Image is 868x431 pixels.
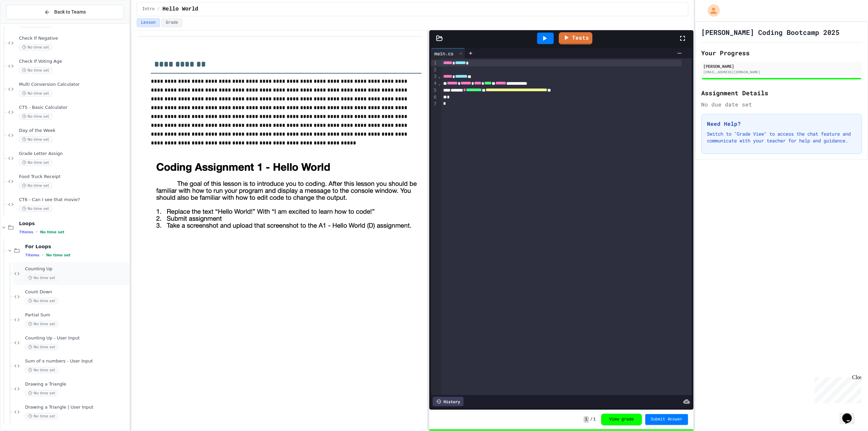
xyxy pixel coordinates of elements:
button: Back to Teams [6,5,124,19]
h2: Assignment Details [701,88,862,98]
div: No due date set [701,100,862,109]
span: Food Truck Receipt [19,174,128,180]
p: Switch to "Grade View" to access the chat feature and communicate with your teacher for help and ... [707,131,856,144]
span: Check If Voting Age [19,59,128,64]
span: Submit Answer [651,417,683,422]
h1: [PERSON_NAME] Coding Bootcamp 2025 [701,27,840,37]
div: 5 [431,87,438,94]
div: 2 [431,66,438,73]
span: No time set [19,159,52,166]
span: For Loops [25,243,128,250]
span: Count Down [25,289,128,295]
span: No time set [19,205,52,212]
div: Chat with us now!Close [3,3,47,43]
span: 7 items [25,253,39,257]
span: No time set [40,230,64,234]
span: No time set [25,390,58,396]
span: Back to Teams [54,8,86,16]
span: Fold line [438,74,441,79]
span: Day of the Week [19,128,128,134]
span: Loops [19,220,128,227]
span: / [157,6,160,12]
span: No time set [19,67,52,74]
iframe: chat widget [812,374,861,403]
span: 7 items [19,230,33,234]
div: 3 [431,73,438,80]
span: Drawing a Triangle | User Input [25,405,128,410]
span: • [36,229,37,235]
div: History [433,397,463,406]
span: Hello World [162,5,198,13]
iframe: chat widget [840,404,861,424]
div: 7 [431,101,438,107]
div: [EMAIL_ADDRESS][DOMAIN_NAME] [703,70,860,75]
span: No time set [25,413,58,419]
span: Multi Conversion Calculator [19,82,128,87]
span: CT5 - Basic Calculator [19,105,128,111]
button: Submit Answer [645,414,688,425]
div: 1 [431,60,438,66]
span: Grade Letter Assign [19,151,128,157]
div: main.cs [431,50,457,57]
span: No time set [25,367,58,373]
div: 4 [431,80,438,87]
span: Counting Up [25,266,128,272]
span: No time set [25,275,58,281]
span: No time set [19,136,52,143]
h2: Your Progress [701,48,862,58]
span: / [590,417,593,422]
span: No time set [46,253,71,257]
span: • [42,252,43,258]
span: Intro [142,6,155,12]
span: No time set [19,113,52,120]
span: No time set [19,90,52,97]
div: 6 [431,94,438,101]
a: Tests [559,32,592,44]
span: No time set [25,344,58,350]
span: Sum of x numbers - User Input [25,358,128,364]
span: Check If Negative [19,36,128,41]
span: Fold line [438,81,441,86]
span: Partial Sum [25,312,128,318]
span: No time set [19,44,52,51]
h3: Need Help? [707,120,856,128]
span: 1 [584,416,589,423]
span: Drawing a Triangle [25,381,128,387]
span: No time set [19,182,52,189]
span: No time set [25,321,58,327]
button: Lesson [137,18,160,27]
div: main.cs [431,48,465,58]
span: Counting Up - User Input [25,335,128,341]
span: No time set [25,298,58,304]
div: [PERSON_NAME] [703,63,860,69]
span: 1 [593,417,596,422]
button: Grade [161,18,182,27]
button: View grade [601,414,642,425]
span: CT6 - Can I see that movie? [19,197,128,203]
div: My Account [701,3,722,18]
